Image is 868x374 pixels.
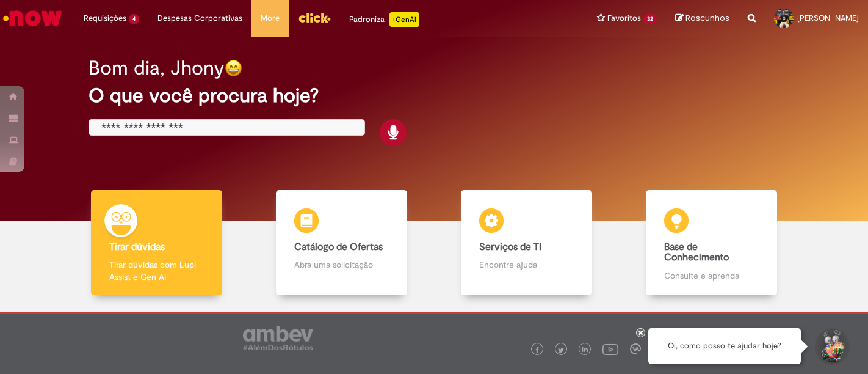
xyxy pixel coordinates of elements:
img: happy-face.png [225,59,242,77]
span: Despesas Corporativas [157,12,242,24]
button: Iniciar Conversa de Suporte [813,328,850,365]
img: logo_footer_ambev_rotulo_gray.png [243,326,313,350]
h2: Bom dia, Jhony [89,57,225,79]
span: 4 [129,14,139,24]
a: Base de Conhecimento Consulte e aprenda [619,190,804,296]
b: Tirar dúvidas [109,241,165,253]
a: Tirar dúvidas Tirar dúvidas com Lupi Assist e Gen Ai [64,190,249,296]
p: +GenAi [389,12,419,27]
span: More [261,12,280,24]
h2: O que você procura hoje? [89,85,779,106]
span: [PERSON_NAME] [797,13,859,23]
img: logo_footer_linkedin.png [582,346,588,354]
div: Padroniza [349,12,419,27]
img: logo_footer_youtube.png [602,341,618,357]
p: Abra uma solicitação [294,258,388,271]
span: Favoritos [607,12,641,24]
b: Base de Conhecimento [664,241,729,264]
p: Consulte e aprenda [664,269,758,282]
img: ServiceNow [1,6,64,31]
img: logo_footer_facebook.png [534,347,540,353]
img: click_logo_yellow_360x200.png [298,9,331,27]
span: Requisições [84,12,126,24]
div: Oi, como posso te ajudar hoje? [648,328,801,364]
span: 32 [643,14,657,24]
p: Encontre ajuda [479,258,573,271]
b: Catálogo de Ofertas [294,241,383,253]
b: Serviços de TI [479,241,541,253]
span: Rascunhos [685,12,729,24]
a: Rascunhos [675,13,729,24]
a: Catálogo de Ofertas Abra uma solicitação [249,190,434,296]
img: logo_footer_twitter.png [558,347,564,353]
img: logo_footer_workplace.png [630,343,641,354]
p: Tirar dúvidas com Lupi Assist e Gen Ai [109,258,203,283]
a: Serviços de TI Encontre ajuda [434,190,619,296]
